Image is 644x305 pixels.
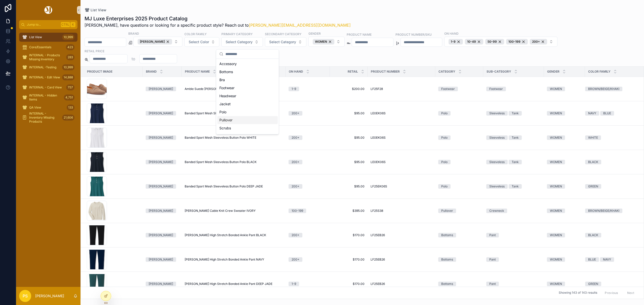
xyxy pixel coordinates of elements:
span: Banded Sport Mesh Sleeveless Button Polo NAVY [185,111,255,115]
a: INTERNAL - Hidden Items4,751 [19,93,77,102]
div: 1-9 [292,282,296,286]
a: INTERNAL - Edit View14,888 [19,73,77,82]
a: [PERSON_NAME] High Stretch Bonded Ankle Pant BLACK [185,233,283,237]
a: [PERSON_NAME] [146,257,179,262]
button: Unselect PETER_MILLAR [138,39,172,44]
a: $95.00 [333,160,365,164]
a: Bottoms [438,233,480,237]
a: LF25EB26 [371,233,432,237]
div: Polo [441,111,448,116]
div: WOMEN [550,111,562,116]
div: Headwear [217,92,278,100]
div: 50-99 [485,39,504,44]
label: Primary Category [221,32,253,36]
a: WOMEN [547,87,582,91]
div: Bra [217,76,278,84]
a: WHITE [585,135,640,140]
button: Select Button [133,37,182,47]
a: INTERNAL - Products Missing Inventory283 [19,53,77,62]
a: [PERSON_NAME] [146,282,179,286]
a: [PERSON_NAME] [146,135,179,140]
span: QA View [29,106,41,110]
span: $170.00 [333,282,365,286]
span: Product Image [87,70,112,74]
div: GREEN [588,282,598,286]
span: Showing 143 of 143 results [559,291,597,295]
div: 10-49 [465,39,483,44]
img: App logo [44,6,53,14]
a: Banded Sport Mesh Sleeveless Button Polo DEEP JADE [185,184,283,188]
a: Polo [438,160,480,164]
span: Core/Essentials [29,45,51,49]
span: $200.00 [333,87,365,91]
a: BROWN/BEIGE/KHAKI [585,209,640,213]
a: GREEN [585,282,640,286]
div: WOMEN [550,135,562,140]
a: Core/Essentials423 [19,43,77,52]
div: Pant [489,257,496,262]
div: Footwear [489,87,503,91]
a: LF25EB26 [371,282,432,286]
div: [PERSON_NAME] [149,282,173,286]
a: [PERSON_NAME] [146,184,179,189]
div: Accessory [217,60,278,68]
span: Amble Suede [PERSON_NAME] Loafer FALLEN LEAF [185,87,259,91]
div: [PERSON_NAME] [149,184,173,189]
a: Polo [438,111,480,116]
a: $170.00 [333,233,365,237]
a: [PERSON_NAME] [146,233,179,237]
div: GREEN [588,184,598,189]
a: $170.00 [333,258,365,262]
div: [PERSON_NAME] [149,111,173,116]
div: 1-9 [292,87,296,91]
span: $95.00 [333,111,365,115]
span: List View [29,35,42,39]
a: 1-9 [289,282,327,286]
div: 200+ [292,233,299,237]
label: Gender [308,31,321,36]
div: Pant [489,282,496,286]
div: 200+ [292,135,299,140]
a: List View [85,8,106,13]
div: Polo [217,108,278,116]
div: 100-199 [506,39,528,44]
span: $395.00 [333,209,365,213]
div: Footwear [441,87,455,91]
a: Banded Sport Mesh Sleeveless Button Polo BLACK [185,160,283,164]
div: WOMEN [550,87,562,91]
span: Color Family [588,70,611,74]
div: BLACK [588,160,598,164]
span: LE0EK06S [371,111,386,115]
div: 14,888 [62,74,74,80]
a: WOMEN [547,233,582,237]
a: [PERSON_NAME] High Stretch Bonded Ankle Pant NAVY [185,258,283,262]
a: WOMEN [547,209,582,213]
a: BLACK [585,160,640,164]
span: Sub-Category [487,70,511,74]
div: 133 [67,105,74,111]
a: SleevelessTank [486,184,541,189]
div: Tank [512,111,519,116]
div: 200+ [292,184,299,189]
h1: MJ Luxe Enterprises 2025 Product Catalog [85,15,351,22]
button: Jump to...CtrlK [19,20,77,29]
div: Jacket [217,100,278,108]
div: Footwear [217,84,278,92]
div: BLUE [588,257,596,262]
div: [PERSON_NAME] [149,160,173,164]
span: [PERSON_NAME], have questions or looking for a specific product style? Reach out to [85,22,351,28]
a: Banded Sport Mesh Sleeveless Button Polo WHITE [185,136,283,140]
span: On Hand [289,70,303,74]
a: NAVYBLUE [585,111,640,116]
div: Tank [512,184,519,189]
a: 200+ [289,111,327,116]
button: Unselect I_200 [530,39,547,44]
div: Bottoms [441,233,453,237]
a: SleevelessTank [486,160,541,164]
a: LF25EB26 [371,258,432,262]
div: 100-199 [292,209,303,213]
label: Product Name [347,32,372,37]
a: LE0EK06S [371,111,432,115]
